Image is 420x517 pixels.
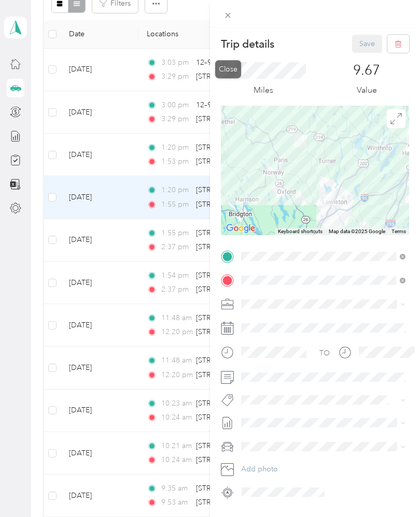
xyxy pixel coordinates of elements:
[278,228,323,235] button: Keyboard shortcuts
[254,84,273,97] p: Miles
[319,348,330,358] div: TO
[329,228,385,234] span: Map data ©2025 Google
[221,37,274,51] p: Trip details
[353,62,380,79] p: 9.67
[237,462,409,477] button: Add photo
[362,459,420,517] iframe: Everlance-gr Chat Button Frame
[223,222,258,235] a: Open this area in Google Maps (opens a new window)
[391,228,406,234] a: Terms (opens in new tab)
[215,60,241,78] div: Close
[223,222,258,235] img: Google
[357,84,377,97] p: Value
